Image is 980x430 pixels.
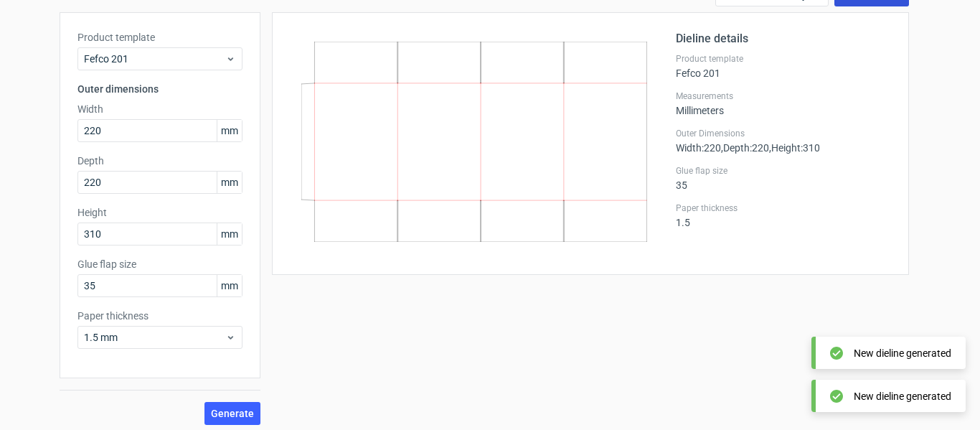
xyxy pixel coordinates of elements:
[77,102,242,116] label: Width
[217,120,242,141] span: mm
[676,202,891,228] div: 1.5
[854,389,951,403] div: New dieline generated
[77,205,242,220] label: Height
[204,402,260,425] button: Generate
[217,275,242,296] span: mm
[77,309,242,323] label: Paper thickness
[676,142,721,154] span: Width : 220
[84,330,225,345] span: 1.5 mm
[676,202,891,214] label: Paper thickness
[676,165,891,191] div: 35
[211,408,254,419] span: Generate
[77,82,242,96] h3: Outer dimensions
[676,165,891,177] label: Glue flap size
[676,53,891,65] label: Product template
[77,30,242,45] label: Product template
[84,52,225,66] span: Fefco 201
[217,223,242,245] span: mm
[77,257,242,271] label: Glue flap size
[676,90,891,102] label: Measurements
[676,90,891,116] div: Millimeters
[721,142,769,154] span: , Depth : 220
[854,346,951,360] div: New dieline generated
[769,142,820,154] span: , Height : 310
[77,154,242,168] label: Depth
[676,53,891,79] div: Fefco 201
[676,30,891,47] h2: Dieline details
[217,172,242,193] span: mm
[676,128,891,139] label: Outer Dimensions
